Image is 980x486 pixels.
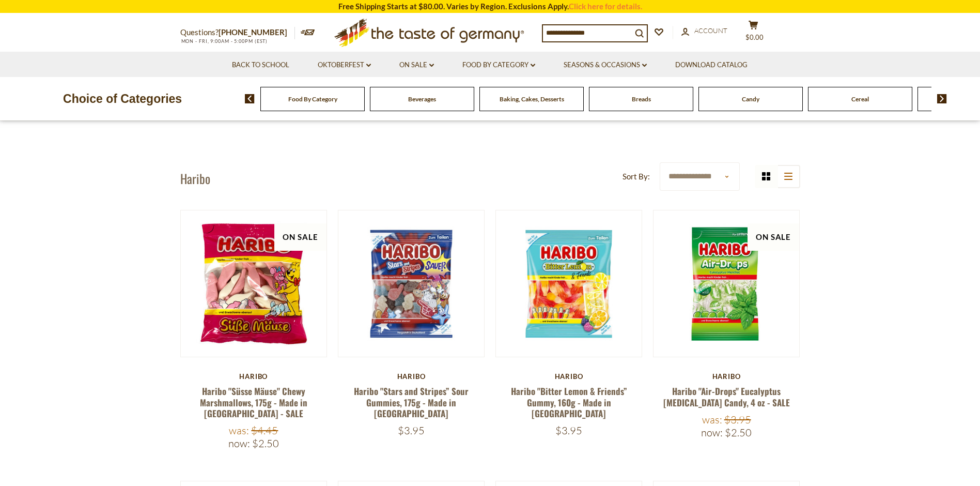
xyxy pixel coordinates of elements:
[937,94,947,103] img: next arrow
[675,59,748,71] a: Download Catalog
[181,210,327,357] img: Haribo "Süsse Mäuse" Chewy Marshmallows, 175g - Made in Germany - SALE
[245,94,255,103] img: previous arrow
[462,59,535,71] a: Food By Category
[701,426,723,439] label: Now:
[408,95,436,103] a: Beverages
[495,372,643,381] div: Haribo
[252,437,279,450] span: $2.50
[702,413,722,426] label: Was:
[354,385,469,420] a: Haribo "Stars and Stripes” Sour Gummies, 175g - Made in [GEOGRAPHIC_DATA]
[555,424,582,437] span: $3.95
[738,20,769,46] button: $0.00
[398,424,425,437] span: $3.95
[399,59,434,71] a: On Sale
[251,424,278,437] span: $4.45
[569,2,642,11] a: Click here for details.
[745,33,764,41] span: $0.00
[564,59,647,71] a: Seasons & Occasions
[228,437,250,450] label: Now:
[511,385,627,420] a: Haribo "Bitter Lemon & Friends” Gummy, 160g - Made in [GEOGRAPHIC_DATA]
[232,59,289,71] a: Back to School
[742,95,759,103] a: Candy
[724,413,751,426] span: $3.95
[725,426,752,439] span: $2.50
[229,424,249,437] label: Was:
[496,210,642,357] img: Haribo Bitter Lemon & Friends
[663,385,790,408] a: Haribo "Air-Drops" Eucalyptus [MEDICAL_DATA] Candy, 4 oz - SALE
[180,38,268,44] span: MON - FRI, 9:00AM - 5:00PM (EST)
[318,59,371,71] a: Oktoberfest
[694,26,727,35] span: Account
[338,210,485,357] img: Haribo Stars and Stripes
[180,372,328,381] div: Haribo
[180,171,210,186] h1: Haribo
[851,95,869,103] a: Cereal
[654,210,800,357] img: Haribo Air Drops Eucalyptus Menthol
[288,95,337,103] a: Food By Category
[200,385,307,420] a: Haribo "Süsse Mäuse" Chewy Marshmallows, 175g - Made in [GEOGRAPHIC_DATA] - SALE
[623,170,650,183] label: Sort By:
[219,27,287,37] a: [PHONE_NUMBER]
[500,95,564,103] a: Baking, Cakes, Desserts
[338,372,485,381] div: Haribo
[180,26,295,39] p: Questions?
[632,95,651,103] a: Breads
[653,372,800,381] div: Haribo
[681,25,727,37] a: Account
